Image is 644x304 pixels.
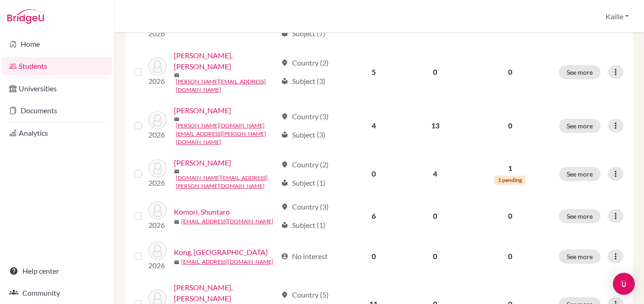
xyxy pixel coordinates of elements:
a: [PERSON_NAME][DOMAIN_NAME][EMAIL_ADDRESS][PERSON_NAME][DOMAIN_NAME] [176,122,277,146]
a: Home [2,35,112,53]
span: location_on [281,203,288,210]
a: Students [2,57,112,75]
td: 0 [404,236,467,276]
span: mail [174,116,179,122]
p: 0 [472,251,548,262]
p: 2026 [148,76,167,87]
button: See more [559,209,601,223]
img: Kim, Mikang [148,159,167,177]
button: See more [559,167,601,181]
span: mail [174,72,179,78]
a: Komori, Shuntaro [174,206,230,217]
div: Subject (1) [281,220,325,231]
p: 0 [472,120,548,131]
a: Analytics [2,124,112,142]
td: 0 [404,44,467,99]
td: 4 [344,99,404,152]
td: 0 [344,236,404,276]
span: account_circle [281,253,288,260]
a: [PERSON_NAME][EMAIL_ADDRESS][DOMAIN_NAME] [176,77,277,94]
span: local_library [281,179,288,187]
div: No interest [281,251,328,262]
p: 0 [472,210,548,221]
span: location_on [281,59,288,66]
span: local_library [281,30,288,37]
span: 1 pending [494,176,525,185]
p: 1 [472,163,548,174]
button: See more [559,65,601,79]
div: Country (2) [281,57,329,68]
td: 13 [404,99,467,152]
button: See more [559,249,601,264]
p: 2026 [148,177,167,188]
a: [DOMAIN_NAME][EMAIL_ADDRESS][PERSON_NAME][DOMAIN_NAME] [176,174,277,190]
img: Kato, Maki [148,57,167,76]
button: See more [559,119,601,133]
span: location_on [281,161,288,168]
div: Country (3) [281,201,329,212]
a: Community [2,284,112,302]
a: [PERSON_NAME], [PERSON_NAME] [174,50,277,72]
a: [PERSON_NAME] [174,105,231,116]
div: Country (2) [281,159,329,170]
p: 2026 [148,28,167,39]
span: local_library [281,221,288,229]
a: Help center [2,262,112,280]
a: Universities [2,79,112,98]
div: Subject (1) [281,177,325,188]
img: Kong, Canaan [148,242,167,260]
span: mail [174,260,179,265]
img: Kim, Joseph [148,111,167,129]
a: [PERSON_NAME], [PERSON_NAME] [174,282,277,304]
div: Subject (3) [281,129,325,140]
p: 2026 [148,220,167,231]
span: location_on [281,113,288,120]
a: Kong, [GEOGRAPHIC_DATA] [174,247,268,258]
div: Subject (7) [281,28,325,39]
span: local_library [281,77,288,85]
a: Documents [2,101,112,120]
button: Kaille [601,8,633,25]
div: Subject (3) [281,76,325,87]
td: 6 [344,196,404,236]
span: location_on [281,291,288,298]
img: Bridge-U [7,9,44,24]
span: mail [174,169,179,174]
div: Open Intercom Messenger [613,273,635,295]
p: 0 [472,66,548,77]
div: Country (3) [281,111,329,122]
img: Komori, Shuntaro [148,201,167,220]
p: 2026 [148,260,167,271]
td: 5 [344,44,404,99]
p: 2026 [148,129,167,140]
td: 0 [344,152,404,196]
span: local_library [281,131,288,138]
span: mail [174,28,179,33]
a: [PERSON_NAME] [174,157,231,168]
td: 4 [404,152,467,196]
a: [EMAIL_ADDRESS][DOMAIN_NAME] [181,258,273,266]
span: mail [174,219,179,225]
a: [EMAIL_ADDRESS][DOMAIN_NAME] [181,217,273,226]
td: 0 [404,196,467,236]
div: Country (5) [281,289,329,300]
